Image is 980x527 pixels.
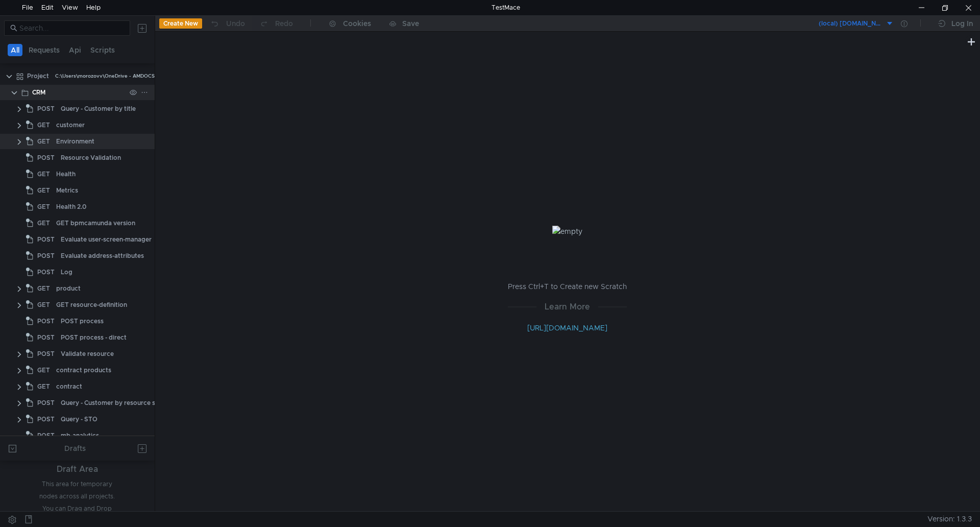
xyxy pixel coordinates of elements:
span: POST [37,346,55,362]
span: GET [37,117,50,133]
div: (local) [DOMAIN_NAME] [819,19,884,29]
div: GET resource-definition [56,297,127,313]
button: Undo [202,16,252,31]
div: Drafts [64,442,86,454]
span: GET [37,379,50,394]
div: mb-analytics [61,428,99,443]
button: All [8,44,22,56]
span: GET [37,183,50,198]
span: Learn More [536,300,598,313]
div: Evaluate address-attributes [61,248,144,263]
span: GET [37,166,50,182]
button: (local) [DOMAIN_NAME] [818,15,894,32]
div: contract [56,379,82,394]
div: Query - STO [61,412,97,427]
div: POST process - direct [61,330,127,345]
span: POST [37,330,55,345]
div: Evaluate user-screen-manager [61,232,152,247]
button: Redo [252,16,300,31]
div: Undo [226,17,245,30]
span: POST [37,395,55,411]
span: GET [37,281,50,296]
div: Metrics [56,183,78,198]
span: POST [37,232,55,247]
button: Scripts [87,44,118,56]
button: Api [66,44,84,56]
div: POST process [61,314,104,329]
div: Save [402,20,419,27]
div: Log In [951,17,973,30]
span: GET [37,199,50,214]
div: Log [61,265,72,280]
div: Validate resource [61,346,114,362]
div: CRM [32,85,45,100]
div: Health [56,166,76,182]
p: Press Ctrl+T to Create new Scratch [508,280,627,293]
span: GET [37,215,50,231]
span: POST [37,265,55,280]
span: POST [37,248,55,263]
div: GET bpmcamunda version [56,215,135,231]
div: C:\Users\morozovv\OneDrive - AMDOCS\Documents\TestMace\Project [55,68,229,84]
span: GET [37,297,50,313]
div: customer [56,117,85,133]
div: contract products [56,363,111,378]
a: [URL][DOMAIN_NAME] [527,323,607,332]
span: Version: 1.3.3 [927,512,972,526]
div: Redo [275,17,293,30]
input: Search... [19,22,124,34]
span: POST [37,150,55,165]
div: product [56,281,81,296]
span: POST [37,101,55,116]
button: Create New [159,18,202,29]
img: empty [552,226,582,237]
div: Resource Validation [61,150,121,165]
div: Health 2.0 [56,199,86,214]
div: Environment [56,134,94,149]
span: POST [37,412,55,427]
div: Cookies [343,17,371,30]
div: Project [27,68,49,84]
div: Query - Customer by title [61,101,136,116]
span: POST [37,428,55,443]
span: POST [37,314,55,329]
span: GET [37,363,50,378]
span: GET [37,134,50,149]
div: Query - Customer by resource serial [61,395,168,411]
button: Requests [26,44,63,56]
